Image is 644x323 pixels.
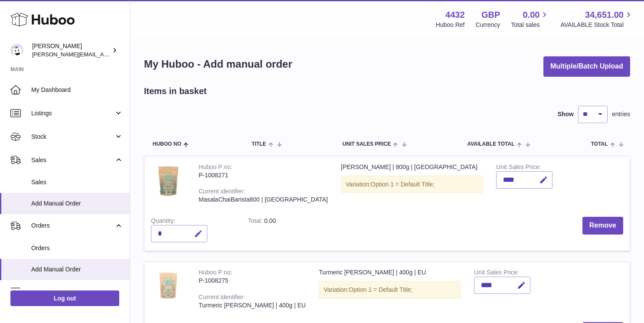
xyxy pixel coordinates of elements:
span: Usage [31,287,123,296]
button: Remove [582,217,623,235]
div: P-1008275 [199,277,306,285]
div: Current identifier [199,188,245,197]
label: Quantity [151,217,175,226]
div: Variation: [341,176,483,193]
div: Currency [476,21,500,29]
td: Turmeric [PERSON_NAME] | 400g | EU [312,262,467,316]
div: P-1008271 [199,171,328,179]
span: Total sales [511,21,549,29]
h2: Items in basket [144,85,207,97]
span: Title [252,141,266,147]
span: My Dashboard [31,86,123,94]
span: Unit Sales Price [343,141,391,147]
label: Unit Sales Price [496,163,541,173]
img: Masala Chai Barista | 800g | EU [151,163,186,198]
img: Turmeric Chai Barista | 400g | EU [151,268,186,303]
div: Turmeric [PERSON_NAME] | 400g | EU [199,301,306,310]
div: [PERSON_NAME] [32,42,110,59]
strong: GBP [481,9,500,21]
span: Sales [31,178,123,186]
span: Sales [31,156,114,164]
label: Total [248,217,264,226]
span: entries [612,110,630,118]
span: Huboo no [153,141,181,147]
div: Huboo P no [199,163,232,173]
span: Orders [31,244,123,252]
div: Current identifier [199,294,245,303]
label: Show [558,110,574,118]
a: 0.00 Total sales [511,9,549,29]
span: Listings [31,109,114,117]
span: Add Manual Order [31,265,123,274]
a: Log out [10,290,119,306]
img: akhil@amalachai.com [10,44,23,57]
div: Huboo P no [199,269,232,278]
span: [PERSON_NAME][EMAIL_ADDRESS][DOMAIN_NAME] [32,51,174,58]
span: Option 1 = Default Title; [371,181,435,188]
span: 0.00 [523,9,540,21]
a: 34,651.00 AVAILABLE Stock Total [560,9,634,29]
div: Huboo Ref [436,21,465,29]
span: Option 1 = Default Title; [349,286,412,293]
td: [PERSON_NAME] | 800g | [GEOGRAPHIC_DATA] [334,157,490,210]
span: AVAILABLE Total [467,141,514,147]
button: Multiple/Batch Upload [543,56,630,77]
span: 34,651.00 [585,9,624,21]
span: 0.00 [264,217,276,224]
div: Variation: [319,281,461,299]
span: AVAILABLE Stock Total [560,21,634,29]
h1: My Huboo - Add manual order [144,57,292,71]
div: MasalaChaiBarista800 | [GEOGRAPHIC_DATA] [199,196,328,204]
span: Add Manual Order [31,199,123,208]
strong: 4432 [445,9,465,21]
span: Orders [31,222,114,230]
span: Stock [31,133,114,141]
label: Unit Sales Price [474,269,519,278]
span: Total [591,141,608,147]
